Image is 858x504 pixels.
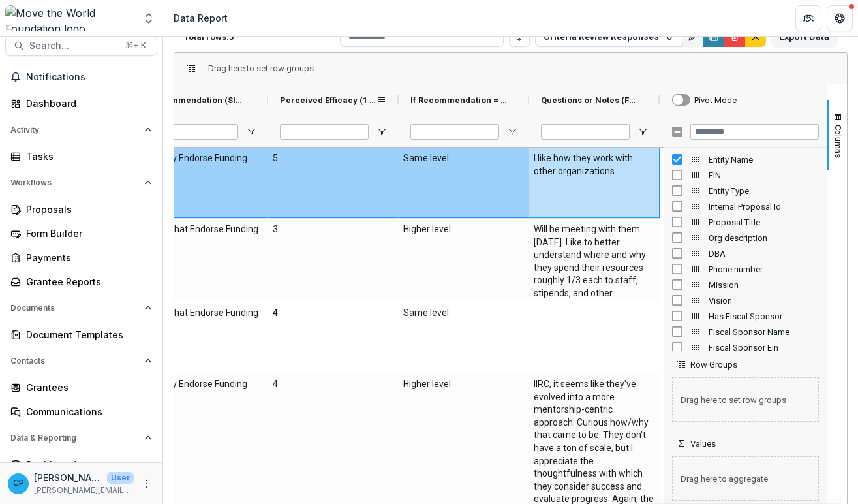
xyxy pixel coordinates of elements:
span: Somewhat Endorse Funding [142,307,264,320]
div: Proposals [26,202,147,216]
span: Strongly Endorse Funding [142,152,264,165]
span: EIN [709,170,819,180]
div: Mission Column [664,277,827,292]
button: Export Data [771,26,837,47]
a: Grantees [5,377,157,398]
span: Recommendation (SINGLE_RESPONSE) [149,95,246,105]
button: default [745,26,766,47]
span: 4 [273,378,394,391]
div: Fiscal Sponsor Name Column [664,324,827,339]
div: Internal Proposal Id Column [664,198,827,214]
span: Somewhat Endorse Funding [142,223,264,236]
div: Dashboard [26,458,147,471]
div: Entity Type Column [664,183,827,198]
button: Notifications [5,67,157,87]
span: Drag here to set row groups [208,63,314,73]
a: Communications [5,401,157,422]
span: Documents [10,304,139,313]
span: Activity [10,125,139,134]
button: Open Filter Menu [376,127,387,137]
span: Contacts [10,356,139,366]
span: Org description [709,233,819,243]
span: Has Fiscal Sponsor [709,311,819,321]
div: ⌘ + K [123,39,149,53]
input: Filter Columns Input [690,124,819,140]
button: Get Help [827,5,853,31]
div: Row Groups [664,370,827,430]
span: Same level [403,152,525,165]
div: Form Builder [26,227,147,240]
div: Vision Column [664,292,827,308]
div: Grantees [26,381,147,394]
span: Questions or Notes (FORMATTED_TEXT) [541,95,637,105]
button: Save [703,26,724,47]
span: Drag here to set row groups [672,377,819,422]
div: Pivot Mode [694,95,737,105]
div: Payments [26,251,147,264]
a: Grantee Reports [5,271,157,292]
span: Fiscal Sponsor Name [709,327,819,337]
span: Data & Reporting [10,433,139,443]
p: [PERSON_NAME][EMAIL_ADDRESS][DOMAIN_NAME] [34,484,134,496]
div: EIN Column [664,167,827,183]
button: Open Data & Reporting [5,428,157,449]
span: Higher level [403,223,525,236]
button: Toggle auto height [509,26,530,47]
div: Tasks [26,150,147,163]
a: Form Builder [5,223,157,244]
div: Has Fiscal Sponsor Column [664,308,827,324]
input: Perceived Efficacy (1 = Not at all, 5 = Extremely) (RATING) Filter Input [280,124,369,140]
button: Partners [795,5,821,31]
div: Row Groups [208,63,314,73]
span: Internal Proposal Id [709,202,819,212]
span: Notifications [26,72,152,83]
button: Rename [682,26,703,47]
a: Dashboard [5,454,157,475]
button: Search... [5,35,157,56]
span: Columns [833,125,843,158]
span: Row Groups [690,360,737,370]
p: [PERSON_NAME] [34,471,102,484]
span: I like how they work with other organizations [534,152,655,178]
div: Fiscal Sponsor Ein Column [664,339,827,355]
span: Vision [709,296,819,306]
span: Entity Name [709,155,819,165]
span: Perceived Efficacy (1 = Not at all, 5 = Extremely) (RATING) [280,95,376,105]
span: 5 [273,152,394,165]
span: DBA [709,249,819,259]
span: Higher level [403,378,525,391]
span: Strongly Endorse Funding [142,378,264,391]
div: Document Templates [26,328,147,341]
button: Open Filter Menu [637,127,648,137]
div: Org description Column [664,230,827,245]
input: If Recommendation = Endorse and Applicant = Prior Grantee, do you think we should fund at a highe... [410,124,499,140]
button: More [139,476,155,492]
span: Values [690,439,716,449]
img: Move the World Foundation logo [5,5,134,31]
span: Entity Type [709,186,819,196]
div: Phone number Column [664,261,827,277]
div: Dashboard [26,97,147,110]
button: Open Documents [5,298,157,319]
input: Questions or Notes (FORMATTED_TEXT) Filter Input [541,124,630,140]
div: Communications [26,405,147,418]
button: Criteria Review Responses [535,26,683,47]
a: Dashboard [5,93,157,114]
input: Recommendation (SINGLE_RESPONSE) Filter Input [149,124,238,140]
span: Proposal Title [709,217,819,227]
button: Open Workflows [5,172,157,193]
span: Fiscal Sponsor Ein [709,343,819,353]
a: Document Templates [5,324,157,345]
span: Search... [29,40,117,52]
div: Christina Pappas [13,479,24,488]
span: Drag here to aggregate [672,456,819,501]
div: Entity Name Column [664,151,827,167]
span: Phone number [709,264,819,274]
button: Open entity switcher [140,5,158,31]
span: Same level [403,307,525,320]
a: Tasks [5,146,157,167]
div: Proposal Title Column [664,214,827,230]
button: Delete [724,26,745,47]
p: User [107,472,134,484]
span: If Recommendation = Endorse and Applicant = Prior Grantee, do you think we should fund at a highe... [410,95,507,105]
